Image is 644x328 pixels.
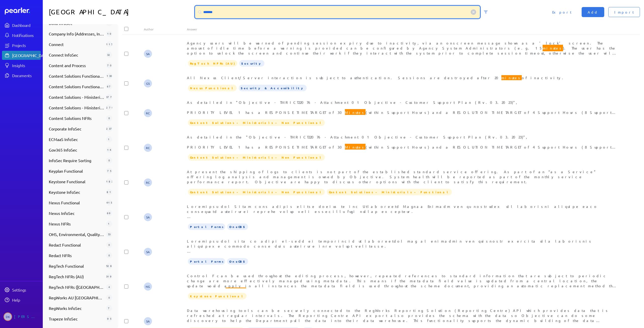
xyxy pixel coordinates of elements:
[2,51,41,60] a: [GEOGRAPHIC_DATA]
[49,284,104,290] span: RegTech NFRs ([GEOGRAPHIC_DATA])
[49,189,104,195] span: Keystone InfoSec
[2,295,41,304] a: Help
[106,94,112,100] div: 377
[106,62,112,68] div: 70
[106,83,112,89] div: 67
[49,136,104,142] span: ECMaaS InfoSec
[49,62,104,68] span: Content and Process
[543,45,563,51] span: minutes
[2,31,41,40] a: Notifications
[188,189,325,195] span: Content Solutions - Ministerials - Non Functional
[49,263,104,269] span: RegTech Functional
[187,135,617,190] span: As detailed in the "Objective - TMRICT22076 - Attachment 01 Objective - Customer Support Plan (Rv...
[106,105,112,111] div: 270
[106,210,112,216] div: 69
[106,252,112,258] div: 0
[106,263,112,269] div: 528
[49,305,104,311] span: RegWorks InfoSec
[49,210,104,216] span: Nexus InfoSec
[2,61,41,70] a: Insights
[49,31,104,37] span: Company Info (Addresses, Insurance, etc)
[12,23,40,28] div: Dashboard
[188,258,225,265] span: Portal Forms
[144,317,152,325] span: Steve Ackermann
[187,169,597,184] span: At present the shipping of logs to clients is not part of the established standard service offeri...
[188,119,325,126] span: Content Solutions - Ministerials - Non Functional
[144,109,152,117] span: Robert Craig
[144,178,152,186] span: Robert Craig
[12,297,40,302] div: Help
[188,223,225,230] span: Portal Forms
[144,283,152,291] span: Natasha Gray
[49,231,104,237] span: OHS, Environmental, Quality, Ethical Dealings
[49,200,104,206] span: Nexus Functional
[239,85,307,91] span: Security & Accessibility
[187,100,617,155] span: As detailed in "Objective - TMRICT22076 - Attachment 01 Objective - Customer Support Plan (Rv.03....
[106,136,112,142] div: 1
[49,105,104,111] span: Content Solutions - Ministerials - Non Functional
[106,115,112,121] div: 0
[106,41,112,47] div: 115
[582,7,604,17] button: Add
[2,71,41,80] a: Documents
[106,273,112,279] div: 319
[614,10,634,15] span: Import
[187,204,613,299] span: Loremipsu dol Sitam cons adipis elitse doeius te inc Utlaboreetd Magnaa Enimadm ven qu nostrudex ...
[49,126,104,132] span: Corporate InfoSec
[49,73,104,79] span: Content Solutions Functional (Review)
[5,8,41,15] a: Dashboard
[49,41,104,47] span: Connect
[49,168,104,174] span: Keyplan Functional
[49,147,104,153] span: Gov365 InfoSec
[546,7,578,17] button: Export
[144,248,152,256] span: Steve Ackermann
[49,94,104,100] span: Content Solutions - Ministerials - Functional
[106,231,112,237] div: 53
[106,52,112,58] div: 32
[188,60,237,67] span: RegTech NFRs (AU)
[49,178,104,184] span: Keystone Functional
[187,27,618,31] div: Answer
[106,316,112,322] div: 95
[14,312,39,321] div: [PERSON_NAME]
[12,73,40,78] div: Documents
[49,157,104,163] span: InfoSec Require Sorting
[12,287,40,292] div: Settings
[227,223,248,230] span: OneCBS
[187,74,566,81] span: All Nexus Client/Server interaction is subject to authentication. Sessions are destroyed after 20...
[188,293,247,299] span: Keystone Functional
[106,126,112,132] div: 237
[106,168,112,174] div: 75
[106,189,112,195] div: 81
[49,316,104,322] span: Trapeze InfoSec
[588,10,598,15] span: Add
[2,21,41,30] a: Dashboard
[49,83,104,89] span: Content Solutions Functional w/Images (Old _ For Review)
[144,213,152,221] span: Steve Ackermann
[49,273,104,279] span: RegTech NFRs (AU)
[188,85,237,91] span: Nexus Functional
[144,144,152,152] span: Robert Craig
[226,288,246,294] span: minutes
[144,50,152,58] span: Steve Ackermann
[2,285,41,294] a: Settings
[239,60,264,67] span: Security
[187,273,618,294] span: Control F can be used throughout the editing process, however, repeated references to standard in...
[345,109,366,116] span: Minutes
[49,252,104,258] span: Redact NFRs
[106,178,112,184] div: 182
[106,221,112,227] div: 1
[327,189,452,195] span: Content Solutions - Ministerials - Functional
[501,74,522,81] span: minutes
[12,63,40,68] div: Insights
[187,41,617,60] span: Agency users will be warned of pending session expiry due to inactivity, via an onscreen message ...
[106,147,112,153] div: 14
[144,79,152,87] span: Gary Somerville
[4,312,12,321] span: Dan Kilgallon
[106,305,112,311] div: 7
[12,43,40,48] div: Projects
[106,295,112,301] div: 0
[49,6,193,18] h1: [GEOGRAPHIC_DATA]
[2,41,41,50] a: Projects
[49,52,104,58] span: Connect InfoSec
